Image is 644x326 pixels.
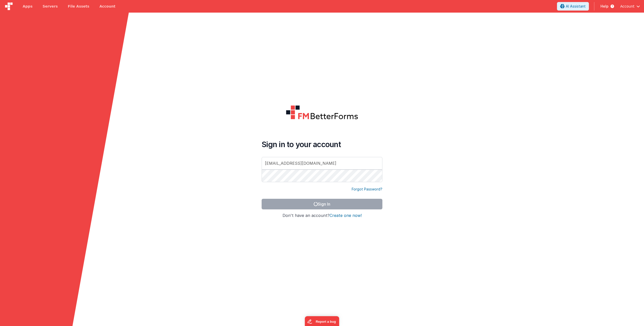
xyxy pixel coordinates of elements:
[566,4,586,9] span: AI Assistant
[330,213,362,218] button: Create one now!
[262,157,382,170] input: Email Address
[600,4,609,9] span: Help
[262,213,382,218] h4: Don't have an account?
[620,4,634,9] span: Account
[262,140,382,149] h4: Sign in to your account
[68,4,90,9] span: File Assets
[620,4,640,9] button: Account
[557,2,589,11] button: AI Assistant
[262,199,382,209] button: Sign In
[23,4,32,9] span: Apps
[43,4,58,9] span: Servers
[352,187,382,192] a: Forgot Password?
